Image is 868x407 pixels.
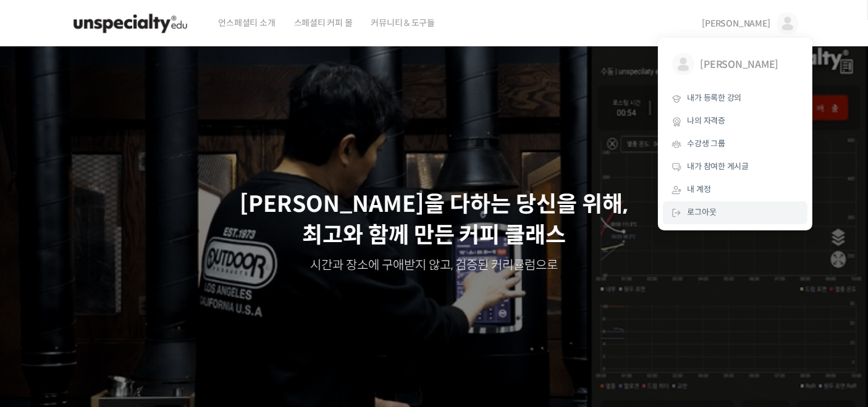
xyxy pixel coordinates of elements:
a: 내가 등록한 강의 [663,87,807,110]
span: 수강생 그룹 [688,138,726,149]
a: 로그아웃 [663,201,807,224]
a: 내가 참여한 게시글 [663,156,807,178]
a: 설정 [159,304,237,335]
span: 내 계정 [688,184,711,195]
a: 홈 [4,304,82,335]
a: 대화 [82,304,159,335]
span: 내가 참여한 게시글 [688,161,749,172]
span: [PERSON_NAME] [701,53,792,77]
span: 나의 자격증 [688,115,726,126]
a: 수강생 그룹 [663,133,807,156]
span: [PERSON_NAME] [702,18,770,29]
span: 설정 [191,323,206,333]
p: 시간과 장소에 구애받지 않고, 검증된 커리큘럼으로 [12,257,856,274]
a: 내 계정 [663,178,807,201]
span: 로그아웃 [688,207,717,217]
a: 나의 자격증 [663,110,807,133]
p: [PERSON_NAME]을 다하는 당신을 위해, 최고와 함께 만든 커피 클래스 [12,189,856,251]
span: 홈 [39,323,46,333]
a: [PERSON_NAME] [663,44,807,87]
span: 내가 등록한 강의 [688,93,742,103]
span: 대화 [113,324,128,334]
